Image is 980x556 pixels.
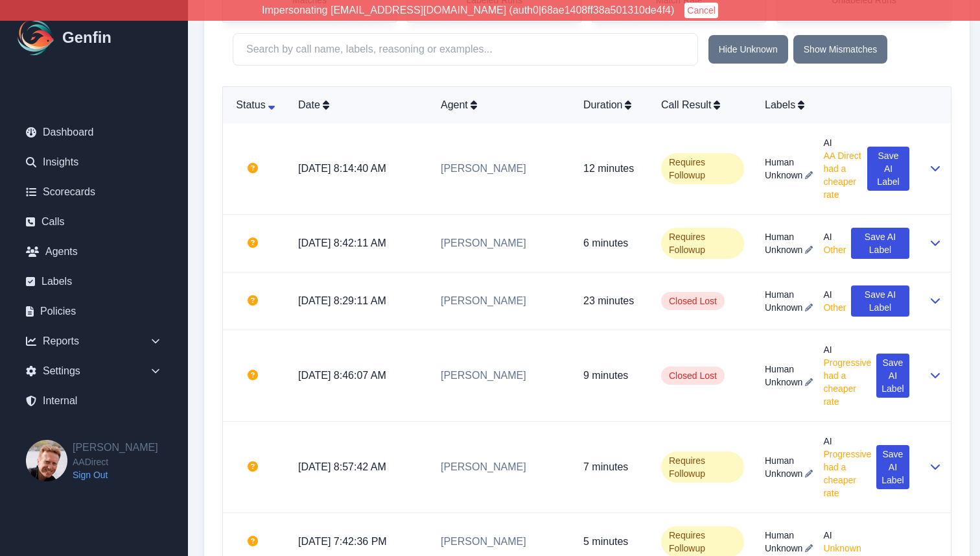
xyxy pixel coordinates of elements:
span: AI [823,529,861,542]
a: Dashboard [16,119,172,145]
button: Save AI Label [851,285,909,317]
p: 6 minutes [583,236,640,251]
span: Requires Followup [661,452,744,483]
span: Other [823,243,846,256]
a: [DATE] 8:42:11 AM [298,237,386,248]
div: Duration [583,97,640,113]
span: Requires Followup [661,153,744,184]
span: Progressive had a cheaper rate [823,448,871,500]
a: [DATE] 7:42:36 PM [298,536,387,547]
img: Logo [16,17,57,58]
a: [PERSON_NAME] [441,461,526,472]
span: AI [823,288,846,301]
p: 23 minutes [583,293,640,309]
a: Internal [16,388,172,414]
a: [PERSON_NAME] [441,237,526,248]
div: Call Result [661,97,744,113]
a: [PERSON_NAME] [441,163,526,174]
a: [PERSON_NAME] [441,370,526,381]
span: Progressive had a cheaper rate [823,356,871,408]
span: Requires Followup [661,228,744,259]
h2: [PERSON_NAME] [73,440,158,455]
button: Hide Unknown [708,35,788,64]
input: Search by call name, labels, reasoning or examples... [233,33,698,66]
span: AI [823,435,871,448]
h1: Genfin [62,27,111,48]
span: Save AI Label [856,288,904,314]
div: Labels [765,97,909,113]
span: Unknown [765,376,802,389]
span: Unknown [765,243,802,256]
span: Unknown [823,542,861,555]
a: Labels [16,269,172,295]
span: Save AI Label [856,230,904,256]
button: Save AI Label [876,354,909,398]
a: Policies [16,298,172,324]
span: Human [765,529,813,542]
span: Human [765,230,813,243]
div: Agent [441,97,563,113]
p: 5 minutes [583,534,640,550]
p: 7 minutes [583,459,640,475]
span: Unknown [765,467,802,480]
a: [PERSON_NAME] [441,536,526,547]
div: Settings [16,358,172,384]
span: Other [823,301,846,314]
div: Reports [16,328,172,354]
span: Closed Lost [661,367,725,385]
p: 9 minutes [583,368,640,383]
a: [PERSON_NAME] [441,295,526,306]
span: Unknown [765,169,802,182]
button: Cancel [684,3,718,18]
a: Sign Out [73,468,158,481]
span: Human [765,363,813,376]
span: Save AI Label [881,448,904,487]
span: Closed Lost [661,292,725,310]
button: Show Mismatches [793,35,888,64]
span: Human [765,288,813,301]
span: Human [765,156,813,169]
span: AI [823,136,862,149]
a: Scorecards [16,179,172,205]
a: [DATE] 8:29:11 AM [298,295,386,306]
span: Human [765,454,813,467]
a: [DATE] 8:14:40 AM [298,163,386,174]
span: AI [823,230,846,243]
span: Save AI Label [872,149,904,188]
a: [DATE] 8:57:42 AM [298,461,386,472]
span: AADirect [73,455,158,468]
img: Brian Dunagan [26,440,67,481]
span: AA Direct had a cheaper rate [823,149,862,201]
span: Save AI Label [881,356,904,395]
button: Save AI Label [876,445,909,489]
a: [DATE] 8:46:07 AM [298,370,386,381]
button: Save AI Label [851,228,909,259]
div: Status [233,97,277,113]
p: 12 minutes [583,161,640,176]
div: Date [298,97,420,113]
span: Unknown [765,542,802,555]
a: Insights [16,149,172,175]
a: Calls [16,209,172,235]
span: AI [823,343,871,356]
button: Save AI Label [867,147,909,191]
a: Agents [16,239,172,265]
span: Unknown [765,301,802,314]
